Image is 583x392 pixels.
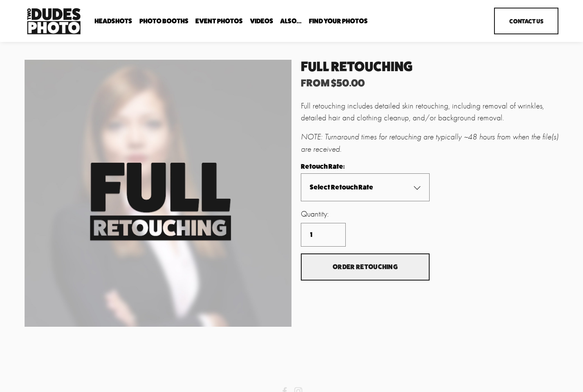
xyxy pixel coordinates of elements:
span: Headshots [94,18,132,25]
a: folder dropdown [139,17,189,25]
em: NOTE: Turnaround times for retouching are typically ~48 hours from when the file(s) are received. [301,132,561,154]
input: Quantity [301,223,346,247]
a: folder dropdown [280,17,302,25]
span: Also... [280,18,302,25]
span: Find Your Photos [309,18,368,25]
a: folder dropdown [94,17,132,25]
span: Photo Booths [139,18,189,25]
a: Videos [250,17,273,25]
div: Gallery [25,60,291,327]
div: Retouch Rate: [301,162,430,170]
a: folder dropdown [309,17,368,25]
div: from $50.00 [301,78,558,88]
p: Full retouching includes detailed skin retouching, including removal of wrinkles, detailed hair a... [301,100,558,125]
h1: Full Retouching [301,60,558,74]
span: Order Retouching [333,263,398,271]
label: Quantity: [301,208,558,220]
img: Two Dudes Photo | Headshots, Portraits &amp; Photo Booths [25,6,83,36]
a: Event Photos [195,17,243,25]
button: Order Retouching [301,253,430,281]
a: Contact Us [494,8,558,34]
